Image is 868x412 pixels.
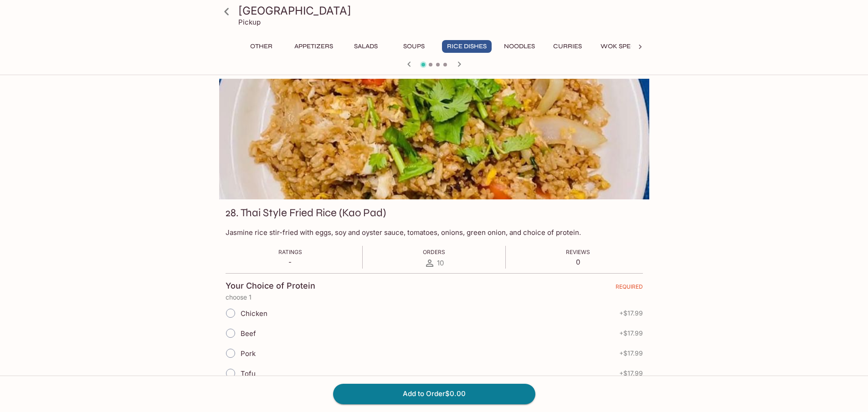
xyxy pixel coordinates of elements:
[238,18,261,26] p: Pickup
[619,310,643,317] span: + $17.99
[442,40,492,53] button: Rice Dishes
[619,330,643,337] span: + $17.99
[619,370,643,377] span: + $17.99
[596,40,663,53] button: Wok Specialties
[394,40,435,53] button: Soups
[226,294,643,301] p: choose 1
[566,249,590,255] span: Reviews
[423,249,445,255] span: Orders
[226,206,386,220] h3: 28. Thai Style Fried Rice (Kao Pad)
[219,79,649,199] div: 28. Thai Style Fried Rice (Kao Pad)
[241,329,256,338] span: Beef
[238,4,646,18] h3: [GEOGRAPHIC_DATA]
[566,258,590,266] p: 0
[616,283,643,294] span: REQUIRED
[619,350,643,357] span: + $17.99
[278,258,302,266] p: -
[241,309,267,318] span: Chicken
[241,349,256,358] span: Pork
[226,228,643,237] p: Jasmine rice stir-fried with eggs, soy and oyster sauce, tomatoes, onions, green onion, and choic...
[499,40,540,53] button: Noodles
[241,369,256,378] span: Tofu
[241,40,282,53] button: Other
[278,249,302,255] span: Ratings
[333,384,535,404] button: Add to Order$0.00
[547,40,588,53] button: Curries
[289,40,338,53] button: Appetizers
[437,259,444,267] span: 10
[226,281,315,291] h4: Your Choice of Protein
[345,40,386,53] button: Salads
